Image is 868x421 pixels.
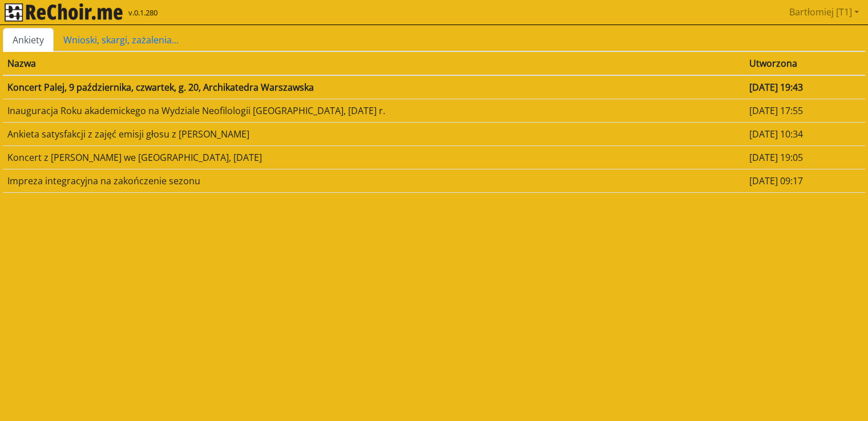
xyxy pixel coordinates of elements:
img: rekłajer mi [5,3,123,22]
td: Ankieta satysfakcji z zajęć emisji głosu z [PERSON_NAME] [3,122,745,145]
td: Impreza integracyjna na zakończenie sezonu [3,169,745,192]
td: Koncert Palej, 9 października, czwartek, g. 20, Archikatedra Warszawska [3,75,745,99]
td: Inauguracja Roku akademickego na Wydziale Neofilologii [GEOGRAPHIC_DATA], [DATE] r. [3,99,745,122]
a: Ankiety [3,28,54,52]
td: [DATE] 17:55 [745,99,865,122]
td: [DATE] 19:43 [745,75,865,99]
td: [DATE] 09:17 [745,169,865,192]
td: [DATE] 19:05 [745,145,865,169]
div: Utworzona [749,56,861,70]
div: Nazwa [7,56,740,70]
a: Wnioski, skargi, zażalenia... [54,28,188,52]
span: v.0.1.280 [128,7,158,19]
a: Bartłomiej [T1] [785,1,863,23]
td: Koncert z [PERSON_NAME] we [GEOGRAPHIC_DATA], [DATE] [3,145,745,169]
td: [DATE] 10:34 [745,122,865,145]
